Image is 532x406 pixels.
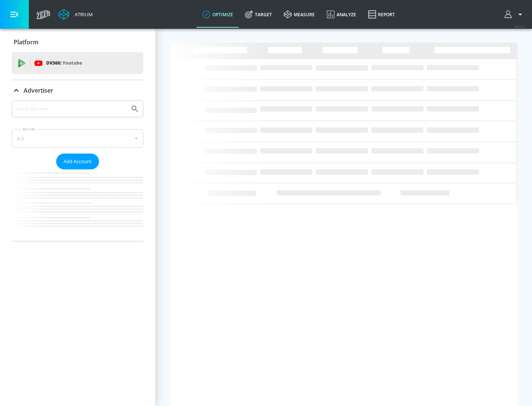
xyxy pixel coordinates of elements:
div: Platform [12,32,143,52]
a: measure [278,1,321,28]
a: Atrium [58,9,93,20]
a: Report [362,1,401,28]
a: optimize [197,1,239,28]
input: Search by name [15,104,127,114]
label: Sort By [21,127,37,131]
p: DV360: [46,59,82,67]
div: Advertiser [12,80,143,101]
a: Analyze [321,1,362,28]
p: Youtube [62,59,82,67]
div: Atrium [72,11,93,18]
p: Advertiser [24,86,53,94]
div: A-Z [12,129,143,148]
span: v 4.25.4 [514,24,525,28]
p: Platform [14,38,38,46]
nav: list of Advertiser [12,169,143,241]
div: Advertiser [12,100,143,241]
a: Target [239,1,278,28]
div: DV360: Youtube [12,52,143,74]
span: Add Account [64,157,92,166]
button: Add Account [56,154,99,169]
